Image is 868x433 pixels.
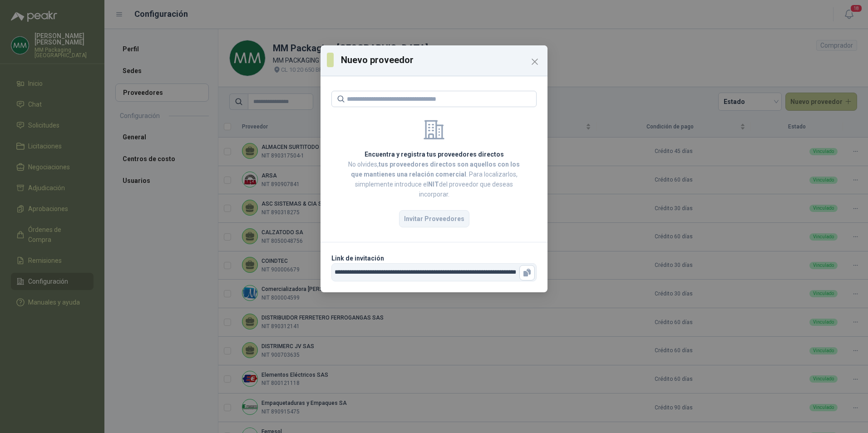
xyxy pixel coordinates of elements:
[399,210,469,227] button: Invitar Proveedores
[428,181,439,188] b: NIT
[342,159,526,199] p: No olvides, . Para localizarlos, simplemente introduce el del proveedor que deseas incorporar.
[342,149,526,159] h2: Encuentra y registra tus proveedores directos
[341,53,541,67] h3: Nuevo proveedor
[528,54,542,69] button: Close
[351,161,520,178] b: tus proveedores directos son aquellos con los que mantienes una relación comercial
[331,253,537,263] p: Link de invitación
